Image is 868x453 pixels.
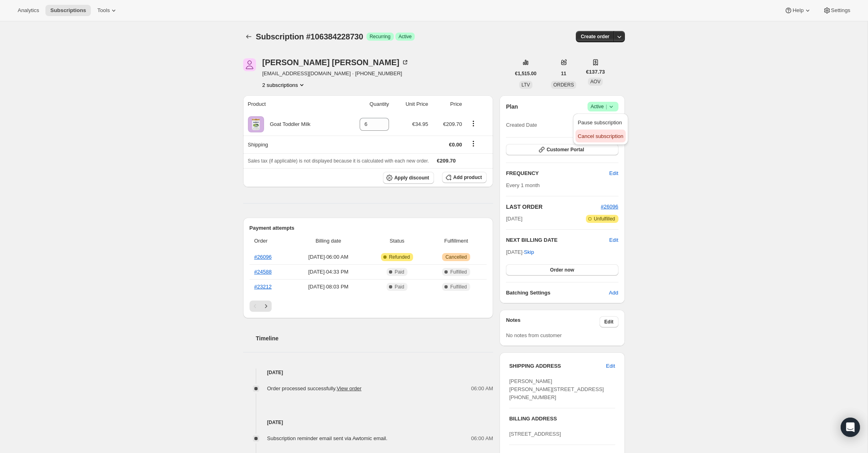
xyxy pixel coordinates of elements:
[522,82,530,88] span: LTV
[506,103,518,111] h2: Plan
[243,418,493,426] h4: [DATE]
[92,5,123,16] button: Tools
[437,158,456,164] span: €209.70
[818,5,855,16] button: Settings
[250,301,487,312] nav: Pagination
[506,215,522,223] span: [DATE]
[576,31,614,42] button: Create order
[243,95,343,113] th: Product
[594,216,615,222] span: Unfulfilled
[395,284,404,290] span: Paid
[18,7,39,14] span: Analytics
[250,232,291,250] th: Order
[267,435,388,441] span: Subscription reminder email sent via Awtomic email.
[442,172,487,183] button: Add product
[591,103,615,111] span: Active
[337,385,362,391] a: View order
[524,248,534,256] span: Skip
[250,224,487,232] h2: Payment attempts
[449,142,462,148] span: €0.00
[453,174,482,181] span: Add product
[256,32,363,41] span: Subscription #106384228730
[509,378,604,400] span: [PERSON_NAME] [PERSON_NAME][STREET_ADDRESS] [PHONE_NUMBER]
[604,167,623,180] button: Edit
[506,264,618,276] button: Order now
[262,58,409,66] div: [PERSON_NAME] [PERSON_NAME]
[262,70,409,78] span: [EMAIL_ADDRESS][DOMAIN_NAME] · [PHONE_NUMBER]
[601,360,620,373] button: Edit
[601,204,618,210] a: #26096
[343,95,391,113] th: Quantity
[831,7,850,14] span: Settings
[506,169,609,177] h2: FREQUENCY
[293,268,364,276] span: [DATE] · 04:33 PM
[578,133,623,139] span: Cancel subscription
[604,286,623,299] button: Add
[45,5,91,16] button: Subscriptions
[13,5,44,16] button: Analytics
[450,269,467,275] span: Fulfilled
[264,120,311,128] div: Goat Toddler Milk
[243,31,254,42] button: Subscriptions
[609,289,618,297] span: Add
[506,236,609,244] h2: NEXT BILLING DATE
[467,139,480,148] button: Shipping actions
[443,121,462,127] span: €209.70
[254,284,272,290] a: #23212
[370,33,391,40] span: Recurring
[445,254,467,260] span: Cancelled
[841,418,860,437] div: Open Intercom Messenger
[430,237,482,245] span: Fulfillment
[248,116,264,132] img: product img
[391,95,431,113] th: Unit Price
[575,130,626,142] button: Cancel subscription
[506,316,600,327] h3: Notes
[243,58,256,71] span: Anabel Mingo
[600,316,618,327] button: Edit
[260,301,272,312] button: Next
[248,158,429,164] span: Sales tax (if applicable) is not displayed because it is calculated with each new order.
[519,246,539,259] button: Skip
[553,82,574,88] span: ORDERS
[293,253,364,261] span: [DATE] · 06:00 AM
[578,119,622,126] span: Pause subscription
[606,103,607,110] span: |
[556,68,571,79] button: 11
[601,203,618,211] button: #26096
[780,5,816,16] button: Help
[383,172,434,184] button: Apply discount
[509,415,615,423] h3: BILLING ADDRESS
[394,175,429,181] span: Apply discount
[509,431,561,437] span: [STREET_ADDRESS]
[581,33,609,40] span: Create order
[606,362,615,370] span: Edit
[609,169,618,177] span: Edit
[262,81,306,89] button: Product actions
[389,254,410,260] span: Refunded
[506,182,540,188] span: Every 1 month
[506,289,609,297] h6: Batching Settings
[575,116,626,129] button: Pause subscription
[256,334,493,342] h2: Timeline
[254,269,272,275] a: #24588
[506,203,601,211] h2: LAST ORDER
[293,283,364,291] span: [DATE] · 08:03 PM
[267,385,362,391] span: Order processed successfully.
[395,269,404,275] span: Paid
[254,254,272,260] a: #26096
[293,237,364,245] span: Billing date
[431,95,465,113] th: Price
[609,236,618,244] button: Edit
[509,362,606,370] h3: SHIPPING ADDRESS
[515,70,536,77] span: €1,515.00
[547,146,584,153] span: Customer Portal
[399,33,412,40] span: Active
[50,7,86,14] span: Subscriptions
[412,121,428,127] span: €34.95
[586,68,605,76] span: €137.73
[243,136,343,153] th: Shipping
[604,319,614,325] span: Edit
[561,70,566,77] span: 11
